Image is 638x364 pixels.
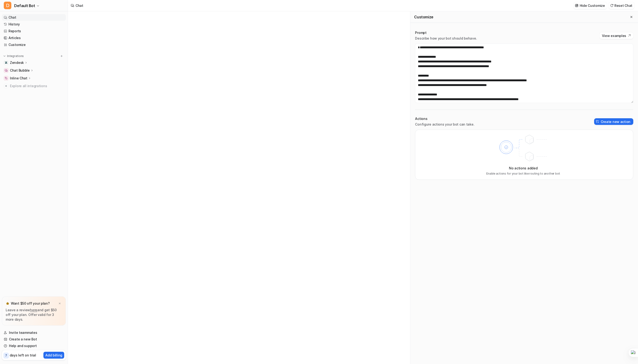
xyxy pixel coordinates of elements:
button: Reset Chat [609,2,634,9]
p: Integrations [7,54,24,58]
div: Chat [76,3,83,8]
img: Chat Bubble [5,69,8,72]
span: D [4,2,11,9]
p: days left on trial [10,353,36,358]
a: Reports [2,28,66,34]
a: Articles [2,35,66,41]
a: History [2,21,66,28]
img: customize [575,4,578,7]
a: Create a new Bot [2,336,66,343]
button: Create new action [594,118,633,125]
p: Want $50 off your plan? [11,301,50,306]
p: Enable actions for your bot like routing to another bot [486,172,560,176]
button: Add billing [43,352,64,359]
img: Inline Chat [5,77,8,80]
a: here [30,308,37,312]
img: x [58,302,61,305]
p: Leave a review and get $50 off your plan. Offer valid for 3 more days. [6,308,62,322]
p: Zendesk [10,60,24,65]
span: Default Bot [14,2,35,9]
h2: Customize [414,15,433,19]
p: Prompt [415,30,477,35]
img: expand menu [3,54,6,58]
p: Configure actions your bot can take. [415,122,474,127]
button: Integrations [2,54,25,58]
button: Close flyout [629,14,634,20]
span: Explore all integrations [10,82,64,90]
button: View examples [600,32,633,39]
img: create-action-icon.svg [596,120,599,123]
img: Zendesk [5,61,8,64]
img: star [6,302,9,305]
img: reset [610,4,613,7]
p: 7 [5,353,7,358]
a: Invite teammates [2,329,66,336]
img: menu_add.svg [60,54,63,58]
p: No actions added [509,166,538,171]
p: Chat Bubble [10,68,30,73]
p: Describe how your bot should behave. [415,36,477,41]
p: Hide Customize [580,3,605,8]
a: Explore all integrations [2,83,66,89]
a: Chat [2,14,66,21]
p: Inline Chat [10,76,27,81]
p: Actions [415,116,474,121]
a: Customize [2,41,66,48]
p: Add billing [45,353,62,358]
img: explore all integrations [4,84,8,88]
a: Help and support [2,343,66,349]
button: Hide Customize [574,2,607,9]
